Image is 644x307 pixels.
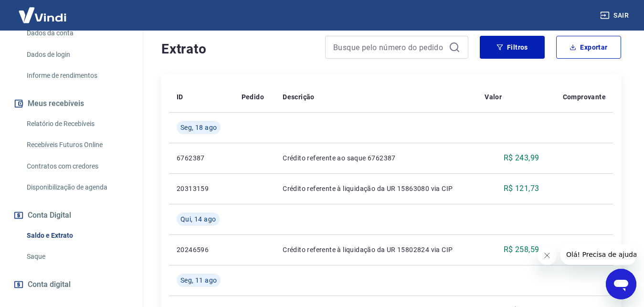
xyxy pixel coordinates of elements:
[180,214,216,224] span: Qui, 14 ago
[333,40,445,54] input: Busque pelo número do pedido
[598,7,633,24] button: Sair
[606,269,636,299] iframe: Botão para abrir a janela de mensagens
[23,66,131,85] a: Informe de rendimentos
[177,153,226,163] p: 6762387
[6,7,80,14] span: Olá! Precisa de ajuda?
[480,36,545,59] button: Filtros
[538,246,557,265] iframe: Fechar mensagem
[23,23,131,43] a: Dados da conta
[23,114,131,134] a: Relatório de Recebíveis
[504,183,539,194] p: R$ 121,73
[560,244,636,265] iframe: Mensagem da empresa
[504,244,539,255] p: R$ 258,59
[177,92,183,102] p: ID
[11,0,74,30] img: Vindi
[283,184,469,193] p: Crédito referente à liquidação da UR 15863080 via CIP
[161,40,314,59] h4: Extrato
[180,123,217,132] span: Seg, 18 ago
[23,135,131,155] a: Recebíveis Futuros Online
[23,45,131,64] a: Dados de login
[28,278,71,291] span: Conta digital
[177,184,226,193] p: 20313159
[23,178,131,197] a: Disponibilização de agenda
[242,92,264,102] p: Pedido
[504,152,539,164] p: R$ 243,99
[283,245,469,254] p: Crédito referente à liquidação da UR 15802824 via CIP
[23,247,131,266] a: Saque
[23,157,131,176] a: Contratos com credores
[563,92,606,102] p: Comprovante
[556,36,621,59] button: Exportar
[283,153,469,163] p: Crédito referente ao saque 6762387
[283,92,315,102] p: Descrição
[11,274,131,295] a: Conta digital
[180,275,217,285] span: Seg, 11 ago
[11,93,131,114] button: Meus recebíveis
[485,92,502,102] p: Valor
[11,205,131,226] button: Conta Digital
[177,245,226,254] p: 20246596
[23,226,131,245] a: Saldo e Extrato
